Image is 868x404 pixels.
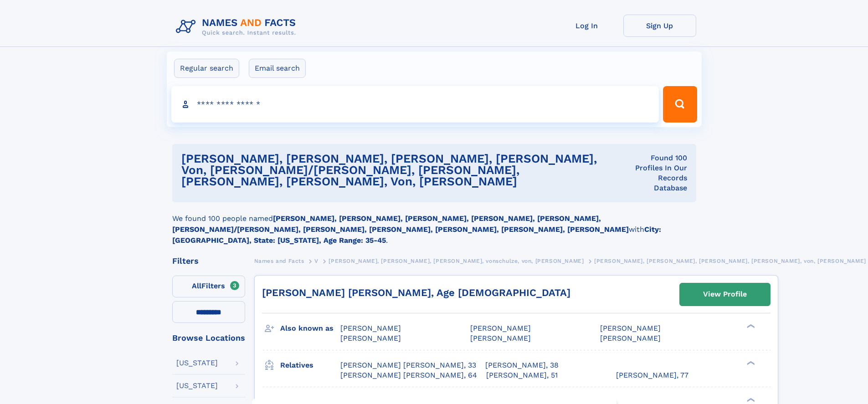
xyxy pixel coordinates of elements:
a: [PERSON_NAME], [PERSON_NAME], [PERSON_NAME], [PERSON_NAME], von, [PERSON_NAME] [594,255,866,266]
a: [PERSON_NAME], 38 [485,360,559,370]
a: Sign Up [623,15,696,37]
span: [PERSON_NAME] [470,334,531,343]
input: search input [171,86,659,123]
div: [US_STATE] [176,382,218,389]
span: [PERSON_NAME], [PERSON_NAME], [PERSON_NAME], vonschulze, von, [PERSON_NAME] [329,258,584,264]
div: Found 100 Profiles In Our Records Database [623,153,687,193]
a: View Profile [680,283,770,305]
div: Browse Locations [172,334,245,342]
span: [PERSON_NAME] [600,334,661,343]
h3: Also known as [280,321,340,336]
label: Email search [249,59,306,78]
a: [PERSON_NAME] [PERSON_NAME], Age [DEMOGRAPHIC_DATA] [262,287,570,298]
img: Logo Names and Facts [172,15,303,39]
div: ❯ [745,360,755,366]
a: [PERSON_NAME], 51 [486,370,558,380]
span: [PERSON_NAME] [340,334,401,343]
b: [PERSON_NAME], [PERSON_NAME], [PERSON_NAME], [PERSON_NAME], [PERSON_NAME], [PERSON_NAME]/[PERSON_... [172,214,629,234]
div: Filters [172,257,245,265]
h1: [PERSON_NAME], [PERSON_NAME], [PERSON_NAME], [PERSON_NAME], von, [PERSON_NAME]/[PERSON_NAME], [PE... [181,153,623,193]
div: ❯ [745,397,755,403]
span: [PERSON_NAME] [470,324,531,332]
a: Log In [550,15,623,37]
a: [PERSON_NAME] [PERSON_NAME], 33 [340,360,476,370]
label: Regular search [174,59,239,78]
button: Search Button [663,86,697,123]
span: [PERSON_NAME] [340,324,401,332]
div: View Profile [703,284,747,305]
span: V [314,258,318,264]
span: [PERSON_NAME] [600,324,661,332]
a: [PERSON_NAME], 77 [616,370,688,380]
label: Filters [172,276,245,297]
div: [US_STATE] [176,359,218,367]
h3: Relatives [280,358,340,373]
a: [PERSON_NAME] [PERSON_NAME], 64 [340,370,477,380]
a: [PERSON_NAME], [PERSON_NAME], [PERSON_NAME], vonschulze, von, [PERSON_NAME] [329,255,584,266]
a: V [314,255,318,266]
div: We found 100 people named with . [172,202,696,246]
span: All [192,281,201,290]
a: Names and Facts [254,255,304,266]
div: ❯ [745,323,755,329]
span: [PERSON_NAME], [PERSON_NAME], [PERSON_NAME], [PERSON_NAME], von, [PERSON_NAME] [594,258,866,264]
